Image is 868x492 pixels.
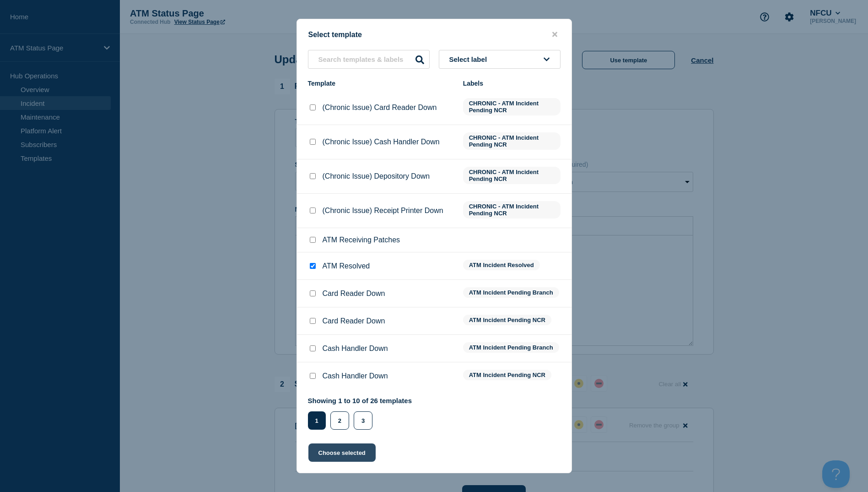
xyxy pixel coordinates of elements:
span: CHRONIC - ATM Incident Pending NCR [463,98,561,115]
p: (Chronic Issue) Depository Down [323,172,430,180]
p: (Chronic Issue) Cash Handler Down [323,138,440,146]
button: Select label [439,50,561,69]
div: Labels [463,80,561,87]
p: Showing 1 to 10 of 26 templates [308,397,412,405]
input: (Chronic Issue) Receipt Printer Down checkbox [310,208,316,213]
button: Choose selected [308,443,376,462]
p: (Chronic Issue) Card Reader Down [323,104,437,112]
button: 1 [308,411,326,430]
span: CHRONIC - ATM Incident Pending NCR [463,167,561,184]
p: Cash Handler Down [323,372,388,380]
span: CHRONIC - ATM Incident Pending NCR [463,132,561,150]
span: ATM Incident Resolved [463,260,540,270]
input: (Chronic Issue) Cash Handler Down checkbox [310,139,316,145]
span: ATM Incident Pending Branch [463,342,559,353]
p: Card Reader Down [323,290,385,298]
input: Card Reader Down checkbox [310,290,316,296]
p: Card Reader Down [323,317,385,325]
input: Cash Handler Down checkbox [310,373,316,379]
input: Search templates & labels [308,50,430,69]
button: 2 [330,411,349,430]
input: (Chronic Issue) Depository Down checkbox [310,173,316,179]
input: ATM Receiving Patches checkbox [310,237,316,243]
p: Cash Handler Down [323,344,388,353]
span: CHRONIC - ATM Incident Pending NCR [463,201,561,219]
span: ATM Incident Pending Branch [463,287,559,298]
input: ATM Resolved checkbox [310,263,316,269]
span: Select label [449,55,491,63]
input: Cash Handler Down checkbox [310,345,316,351]
span: ATM Incident Pending NCR [463,370,551,380]
div: Select template [297,30,571,39]
div: Template [308,80,454,87]
input: (Chronic Issue) Card Reader Down checkbox [310,104,316,110]
p: (Chronic Issue) Receipt Printer Down [323,207,443,215]
button: close button [550,30,560,39]
button: 3 [354,411,372,430]
input: Card Reader Down checkbox [310,318,316,324]
p: ATM Receiving Patches [323,236,400,244]
span: ATM Incident Pending NCR [463,315,551,325]
p: ATM Resolved [323,262,370,270]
